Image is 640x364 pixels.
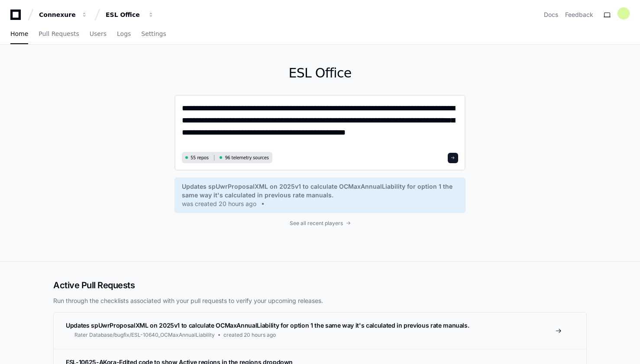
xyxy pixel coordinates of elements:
[39,24,79,44] a: Pull Requests
[90,24,107,44] a: Users
[106,10,143,19] div: ESL Office
[74,332,215,338] span: Rater Database/bugfix/ESL-10640_OCMaxAnnualLiability
[10,31,28,36] span: Home
[182,182,458,200] span: Updates spUwrProposalXML on 2025v1 to calculate OCMaxAnnualLiability for option 1 the same way it...
[544,10,558,19] a: Docs
[141,31,166,36] span: Settings
[225,155,268,161] span: 96 telemetry sources
[39,10,76,19] div: Connexure
[36,7,91,23] button: Connexure
[90,31,107,36] span: Users
[102,7,158,23] button: ESL Office
[117,31,131,36] span: Logs
[141,24,166,44] a: Settings
[66,322,469,329] span: Updates spUwrProposalXML on 2025v1 to calculate OCMaxAnnualLiability for option 1 the same way it...
[117,24,131,44] a: Logs
[10,24,28,44] a: Home
[39,31,79,36] span: Pull Requests
[175,220,465,227] a: See all recent players
[290,220,343,227] span: See all recent players
[53,296,587,305] p: Run through the checklists associated with your pull requests to verify your upcoming releases.
[175,65,465,81] h1: ESL Office
[53,279,587,291] h2: Active Pull Requests
[54,312,586,349] a: Updates spUwrProposalXML on 2025v1 to calculate OCMaxAnnualLiability for option 1 the same way it...
[191,155,209,161] span: 55 repos
[182,200,256,208] span: was created 20 hours ago
[223,332,276,338] span: created 20 hours ago
[565,10,593,19] button: Feedback
[182,182,458,208] a: Updates spUwrProposalXML on 2025v1 to calculate OCMaxAnnualLiability for option 1 the same way it...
